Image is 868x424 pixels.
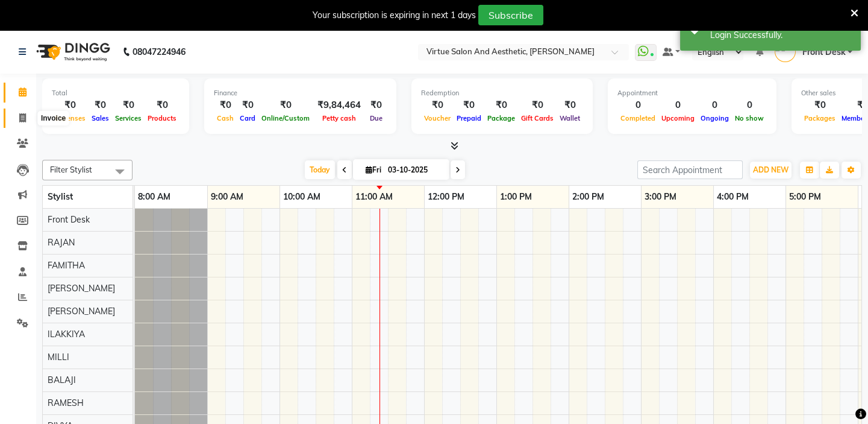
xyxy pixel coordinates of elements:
[421,114,454,122] span: Voucher
[802,46,845,59] span: Front Desk
[753,165,788,174] span: ADD NEW
[214,114,237,122] span: Cash
[258,114,313,122] span: Online/Custom
[89,98,112,112] div: ₹0
[801,98,838,112] div: ₹0
[52,98,89,112] div: ₹0
[313,98,366,112] div: ₹9,84,464
[38,111,69,125] div: Invoice
[112,98,145,112] div: ₹0
[363,165,384,174] span: Fri
[280,188,323,206] a: 10:00 AM
[145,98,180,112] div: ₹0
[750,162,792,179] button: ADD NEW
[31,35,113,69] img: logo
[557,114,583,122] span: Wallet
[698,114,732,122] span: Ongoing
[658,98,698,112] div: 0
[135,188,173,206] a: 8:00 AM
[50,165,92,174] span: Filter Stylist
[208,188,246,206] a: 9:00 AM
[497,188,535,206] a: 1:00 PM
[617,98,658,112] div: 0
[658,114,698,122] span: Upcoming
[52,88,180,98] div: Total
[305,160,335,179] span: Today
[237,114,258,122] span: Card
[384,161,445,179] input: 2025-10-03
[48,283,115,294] span: [PERSON_NAME]
[112,114,145,122] span: Services
[518,114,557,122] span: Gift Cards
[352,188,396,206] a: 11:00 AM
[237,98,258,112] div: ₹0
[484,98,518,112] div: ₹0
[89,114,112,122] span: Sales
[484,114,518,122] span: Package
[454,98,484,112] div: ₹0
[732,114,767,122] span: No show
[258,98,313,112] div: ₹0
[425,188,467,206] a: 12:00 PM
[319,114,359,122] span: Petty cash
[710,29,852,42] div: Login Successfully.
[48,397,84,408] span: RAMESH
[617,114,658,122] span: Completed
[421,98,454,112] div: ₹0
[367,114,386,122] span: Due
[714,188,752,206] a: 4:00 PM
[214,88,387,98] div: Finance
[642,188,679,206] a: 3:00 PM
[617,88,767,98] div: Appointment
[48,214,90,225] span: Front Desk
[313,9,476,22] div: Your subscription is expiring in next 1 days
[478,5,543,25] button: Subscribe
[48,237,75,248] span: RAJAN
[698,98,732,112] div: 0
[786,188,824,206] a: 5:00 PM
[421,88,583,98] div: Redemption
[775,41,796,62] img: Front Desk
[732,98,767,112] div: 0
[569,188,607,206] a: 2:00 PM
[48,260,85,271] span: FAMITHA
[366,98,387,112] div: ₹0
[214,98,237,112] div: ₹0
[48,191,73,202] span: Stylist
[145,114,180,122] span: Products
[133,35,186,69] b: 08047224946
[518,98,557,112] div: ₹0
[48,306,115,317] span: [PERSON_NAME]
[637,160,743,179] input: Search Appointment
[48,352,69,362] span: MILLI
[801,114,838,122] span: Packages
[557,98,583,112] div: ₹0
[48,375,76,385] span: BALAJI
[48,329,85,340] span: ILAKKIYA
[454,114,484,122] span: Prepaid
